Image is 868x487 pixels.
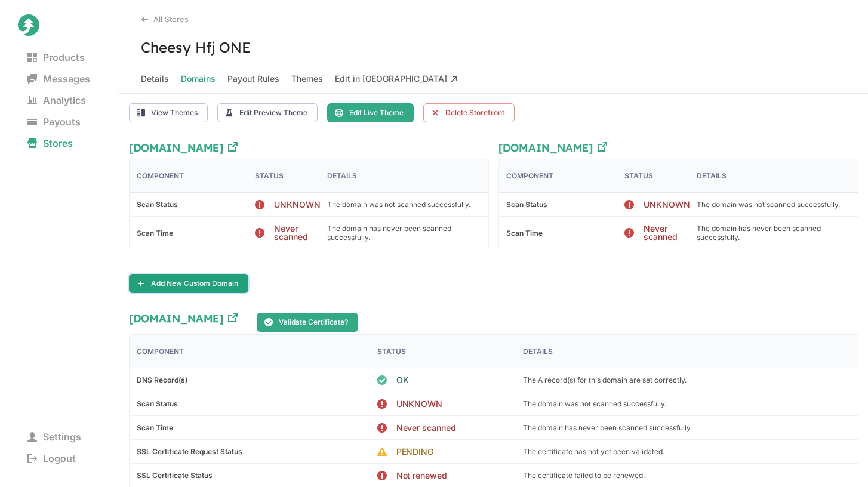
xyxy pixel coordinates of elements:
[129,142,223,159] h3: [DOMAIN_NAME]
[129,313,238,329] a: [DOMAIN_NAME]
[18,49,94,66] span: Products
[141,70,169,87] span: Details
[327,200,470,209] p: The domain was not scanned successfully.
[18,450,85,467] span: Logout
[335,70,458,87] span: Edit in [GEOGRAPHIC_DATA]
[141,14,868,24] div: All Stores
[498,142,607,159] a: [DOMAIN_NAME]
[644,224,682,241] span: Never scanned
[248,159,319,192] div: Status
[227,70,279,87] span: Payout Rules
[137,447,242,456] b: SSL Certificate Request Status
[396,424,456,432] span: Never scanned
[18,135,82,152] span: Stores
[129,274,248,293] button: Add New Custom Domain
[18,92,96,109] span: Analytics
[129,313,223,329] h3: [DOMAIN_NAME]
[327,103,414,122] button: Edit Live Theme
[137,423,173,432] b: Scan Time
[320,159,488,192] div: Details
[18,429,91,445] span: Settings
[130,335,370,368] div: Component
[423,103,515,122] button: Delete Storefront
[690,159,858,192] div: Details
[697,224,851,242] p: The domain has never been scanned successfully.
[129,142,238,159] a: [DOMAIN_NAME]
[130,159,248,192] div: Component
[18,113,90,130] span: Payouts
[396,448,434,456] span: PENDING
[617,159,689,192] div: Status
[523,399,666,408] p: The domain was not scanned successfully.
[697,200,840,209] p: The domain was not scanned successfully.
[291,70,323,87] span: Themes
[523,423,692,432] p: The domain has never been scanned successfully.
[327,224,481,242] p: The domain has never been scanned successfully.
[523,471,645,480] p: The certificate failed to be renewed.
[396,400,443,408] span: UNKNOWN
[396,471,447,480] span: Not renewed
[644,201,690,209] span: UNKNOWN
[137,399,178,408] b: Scan Status
[506,200,547,209] b: Scan Status
[499,159,617,192] div: Component
[137,229,173,238] b: Scan Time
[257,313,358,332] button: Validate Certificate?
[18,70,100,87] span: Messages
[498,142,593,159] h3: [DOMAIN_NAME]
[274,201,321,209] span: UNKNOWN
[523,447,664,456] p: The certificate has not yet been validated.
[137,471,213,480] b: SSL Certificate Status
[523,375,687,384] p: The A record(s) for this domain are set correctly.
[506,229,543,238] b: Scan Time
[119,38,868,56] h3: Cheesy Hfj ONE
[137,200,178,209] b: Scan Status
[370,335,516,368] div: Status
[181,70,216,87] span: Domains
[137,375,187,384] b: DNS Record(s)
[516,335,858,368] div: Details
[274,224,312,241] span: Never scanned
[217,103,318,122] button: Edit Preview Theme
[129,103,208,122] button: View Themes
[396,376,409,384] span: OK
